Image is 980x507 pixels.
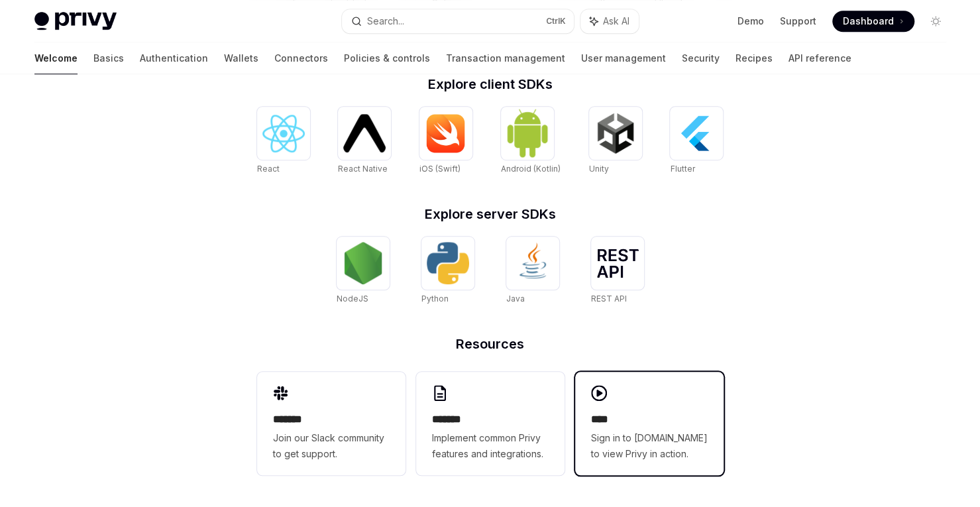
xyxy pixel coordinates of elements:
a: Android (Kotlin)Android (Kotlin) [501,107,561,176]
span: Flutter [670,164,694,174]
h2: Explore client SDKs [257,78,724,91]
a: JavaJava [506,237,559,306]
a: Connectors [274,42,328,74]
span: REST API [591,294,627,304]
img: Android (Kotlin) [506,108,549,158]
img: Java [512,242,554,284]
a: NodeJSNodeJS [337,237,390,306]
a: REST APIREST API [591,237,644,306]
a: User management [581,42,666,74]
a: Support [780,15,816,28]
span: Join our Slack community to get support. [273,430,390,462]
span: Python [421,294,449,304]
div: Search... [367,13,404,29]
img: Python [427,242,469,284]
img: REST API [596,249,639,278]
a: Security [682,42,720,74]
button: Toggle dark mode [925,11,946,32]
span: Java [506,294,525,304]
a: iOS (Swift)iOS (Swift) [419,107,472,176]
a: Wallets [224,42,258,74]
span: React Native [338,164,388,174]
a: ReactReact [257,107,310,176]
span: Implement common Privy features and integrations. [432,430,549,462]
span: React [257,164,280,174]
a: Transaction management [446,42,565,74]
img: iOS (Swift) [425,113,467,153]
h2: Resources [257,337,724,351]
span: Ctrl K [546,16,566,27]
a: Recipes [735,42,773,74]
img: Flutter [675,112,718,154]
a: UnityUnity [589,107,642,176]
a: Dashboard [832,11,914,32]
span: Ask AI [603,15,629,28]
a: ****Sign in to [DOMAIN_NAME] to view Privy in action. [575,372,724,475]
button: Search...CtrlK [342,9,574,33]
a: **** **Implement common Privy features and integrations. [416,372,565,475]
a: FlutterFlutter [670,107,723,176]
span: iOS (Swift) [419,164,461,174]
img: React Native [343,114,386,152]
a: Demo [737,15,764,28]
span: Android (Kotlin) [501,164,561,174]
span: Sign in to [DOMAIN_NAME] to view Privy in action. [591,430,708,462]
button: Ask AI [580,9,639,33]
a: Welcome [34,42,78,74]
span: NodeJS [337,294,368,304]
h2: Explore server SDKs [257,207,724,221]
img: light logo [34,12,117,30]
img: React [262,115,305,152]
a: Policies & controls [344,42,430,74]
a: API reference [789,42,851,74]
img: Unity [594,112,637,154]
span: Unity [589,164,609,174]
img: NodeJS [342,242,384,284]
a: React NativeReact Native [338,107,391,176]
span: Dashboard [843,15,894,28]
a: Authentication [140,42,208,74]
a: **** **Join our Slack community to get support. [257,372,406,475]
a: Basics [93,42,124,74]
a: PythonPython [421,237,474,306]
